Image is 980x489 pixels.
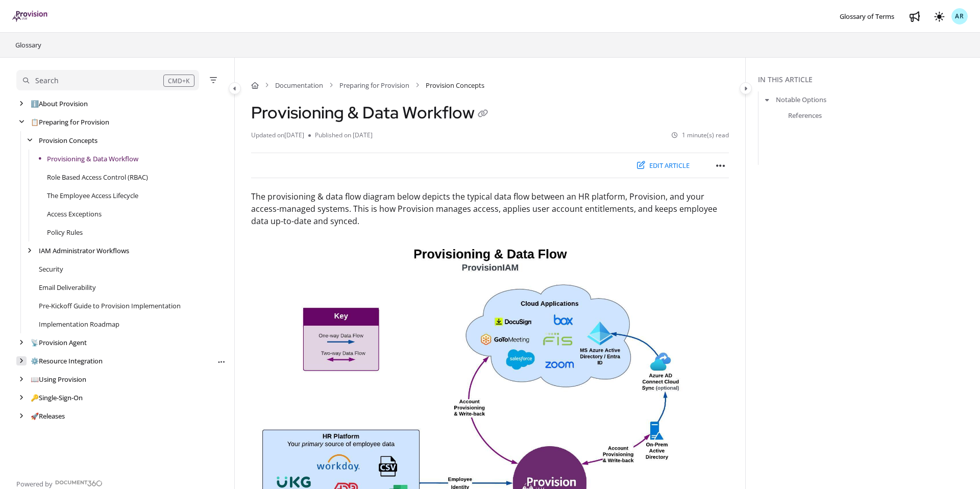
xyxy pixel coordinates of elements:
[16,411,27,421] div: arrow
[55,480,103,486] img: Document360
[39,135,97,145] a: Provision Concepts
[39,264,63,274] a: Security
[251,80,259,90] a: Home
[229,82,241,94] button: Category toggle
[216,356,226,366] button: Article more options
[16,477,103,489] a: Powered by Document360 - opens in a new tab
[47,190,138,201] a: The Employee Access Lifecycle
[12,11,48,22] a: Project logo
[251,103,491,123] h1: Provisioning & Data Workflow
[16,70,199,90] button: Search
[47,227,83,237] a: Policy Rules
[31,337,87,348] a: Provision Agent
[31,356,103,366] a: Resource Integration
[24,246,35,256] div: arrow
[39,301,181,311] a: Pre-Kickoff Guide to Provision Implementation
[758,74,976,85] div: In this article
[16,375,27,384] div: arrow
[39,246,129,256] a: IAM Administrator Workflows
[31,393,83,403] a: Single-Sign-On
[713,157,729,174] button: Article more options
[31,393,39,402] span: 🔑
[672,131,729,140] li: 1 minute(s) read
[951,8,968,25] button: AR
[31,411,65,421] a: Releases
[630,157,696,174] button: Edit article
[35,75,59,86] div: Search
[275,80,323,90] a: Documentation
[16,356,27,366] div: arrow
[955,12,964,21] span: AR
[31,117,109,127] a: Preparing for Provision
[14,39,42,51] a: Glossary
[31,356,39,365] span: ⚙️
[251,131,308,140] li: Updated on [DATE]
[163,75,194,87] div: CMD+K
[207,74,219,86] button: Filter
[47,154,138,164] a: Provisioning & Data Workflow
[16,338,27,348] div: arrow
[31,411,39,421] span: 🚀
[339,80,409,90] a: Preparing for Provision
[31,99,39,108] span: ℹ️
[776,94,826,105] a: Notable Options
[931,8,947,25] button: Theme options
[47,172,148,182] a: Role Based Access Control (RBAC)
[31,99,88,109] a: About Provision
[24,136,35,145] div: arrow
[308,131,373,140] li: Published on [DATE]
[840,12,894,21] span: Glossary of Terms
[16,393,27,403] div: arrow
[906,8,923,25] a: Whats new
[47,209,102,219] a: Access Exceptions
[788,110,822,120] a: References
[16,479,53,489] span: Powered by
[216,355,226,366] div: More options
[740,82,752,94] button: Category toggle
[763,94,772,105] button: arrow
[475,106,491,123] button: Copy link of Provisioning & Data Workflow
[31,374,86,384] a: Using Provision
[426,80,484,90] span: Provision Concepts
[251,190,729,227] p: The provisioning & data flow diagram below depicts the typical data flow between an HR platform, ...
[31,117,39,127] span: 📋
[31,375,39,384] span: 📖
[39,282,96,292] a: Email Deliverability
[16,99,27,109] div: arrow
[16,117,27,127] div: arrow
[31,338,39,347] span: 📡
[39,319,119,329] a: Implementation Roadmap
[12,11,48,22] img: brand logo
